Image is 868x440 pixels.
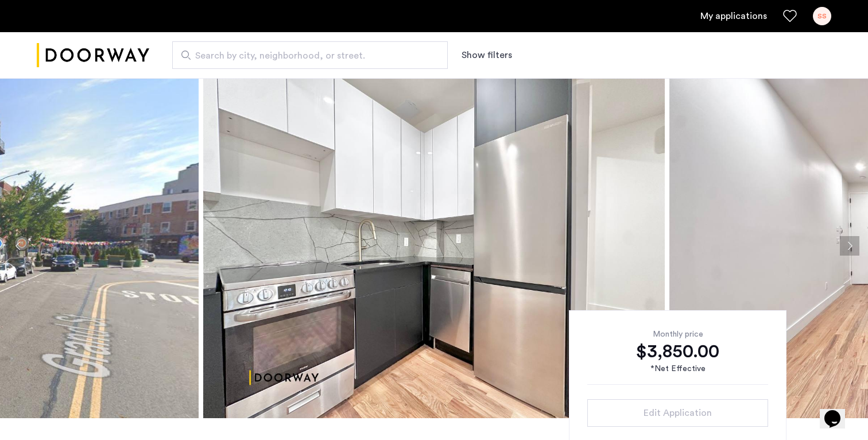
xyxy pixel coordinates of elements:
button: Previous apartment [9,236,28,256]
button: Next apartment [840,236,859,256]
iframe: chat widget [820,394,857,429]
div: Monthly price [587,329,768,340]
div: SS [813,7,831,25]
a: Cazamio logo [37,34,149,77]
a: My application [700,9,767,23]
a: Favorites [783,9,797,23]
input: Apartment Search [172,41,448,69]
span: Edit Application [644,406,712,420]
span: Search by city, neighborhood, or street. [195,49,416,63]
img: logo [37,34,149,77]
div: $3,850.00 [587,340,768,363]
button: button [587,399,768,427]
img: apartment [203,74,665,418]
button: Show or hide filters [462,48,512,62]
div: *Net Effective [587,363,768,375]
